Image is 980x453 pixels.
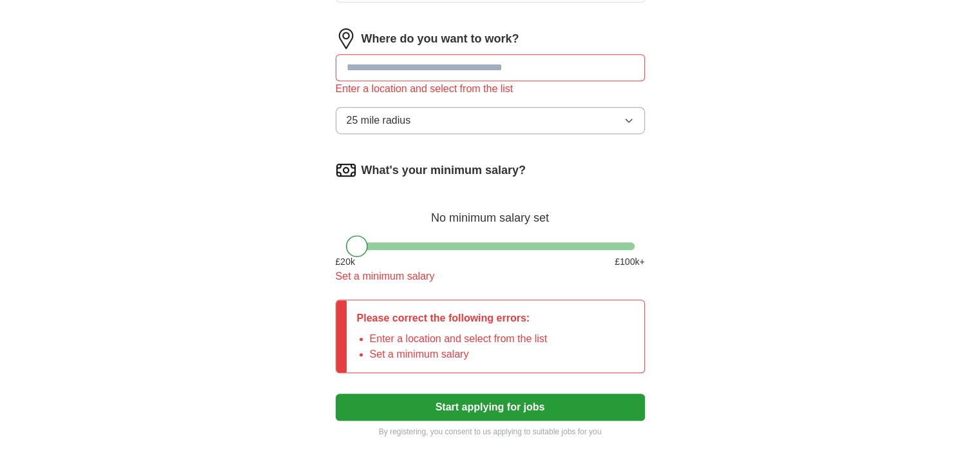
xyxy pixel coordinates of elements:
[361,30,519,48] label: Where do you want to work?
[370,347,548,362] li: Set a minimum salary
[347,113,411,128] span: 25 mile radius
[336,196,645,227] div: No minimum salary set
[336,255,355,269] span: £ 20 k
[336,28,356,49] img: location.png
[615,255,644,269] span: £ 100 k+
[336,269,645,284] div: Set a minimum salary
[361,162,526,179] label: What's your minimum salary?
[370,331,548,347] li: Enter a location and select from the list
[336,160,356,180] img: salary.png
[336,81,645,97] div: Enter a location and select from the list
[357,311,548,326] p: Please correct the following errors:
[336,107,645,134] button: 25 mile radius
[336,426,645,438] p: By registering, you consent to us applying to suitable jobs for you
[336,394,645,421] button: Start applying for jobs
